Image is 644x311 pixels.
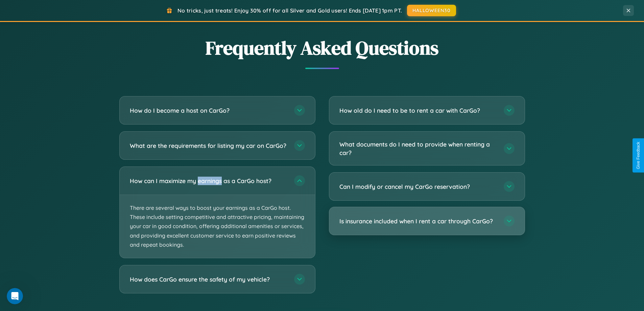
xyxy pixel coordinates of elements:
[120,195,315,258] p: There are several ways to boost your earnings as a CarGo host. These include setting competitive ...
[130,177,287,185] h3: How can I maximize my earnings as a CarGo host?
[130,106,287,115] h3: How do I become a host on CarGo?
[130,141,287,150] h3: What are the requirements for listing my car on CarGo?
[339,140,497,157] h3: What documents do I need to provide when renting a car?
[119,35,525,61] h2: Frequently Asked Questions
[339,106,497,115] h3: How old do I need to be to rent a car with CarGo?
[7,288,23,304] iframe: Intercom live chat
[636,142,641,169] div: Give Feedback
[407,5,456,16] button: HALLOWEEN30
[339,217,497,225] h3: Is insurance included when I rent a car through CarGo?
[130,275,287,284] h3: How does CarGo ensure the safety of my vehicle?
[177,7,402,14] span: No tricks, just treats! Enjoy 30% off for all Silver and Gold users! Ends [DATE] 1pm PT.
[339,182,497,191] h3: Can I modify or cancel my CarGo reservation?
